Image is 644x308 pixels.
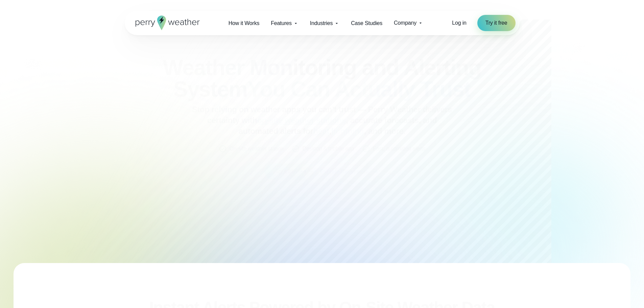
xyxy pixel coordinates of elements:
[229,19,260,27] span: How it Works
[452,20,466,26] span: Log in
[477,15,516,31] a: Try it free
[345,16,388,30] a: Case Studies
[485,19,507,27] span: Try it free
[452,19,466,27] a: Log in
[394,19,416,27] span: Company
[310,19,333,27] span: Industries
[223,16,265,30] a: How it Works
[271,19,292,27] span: Features
[351,19,382,27] span: Case Studies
